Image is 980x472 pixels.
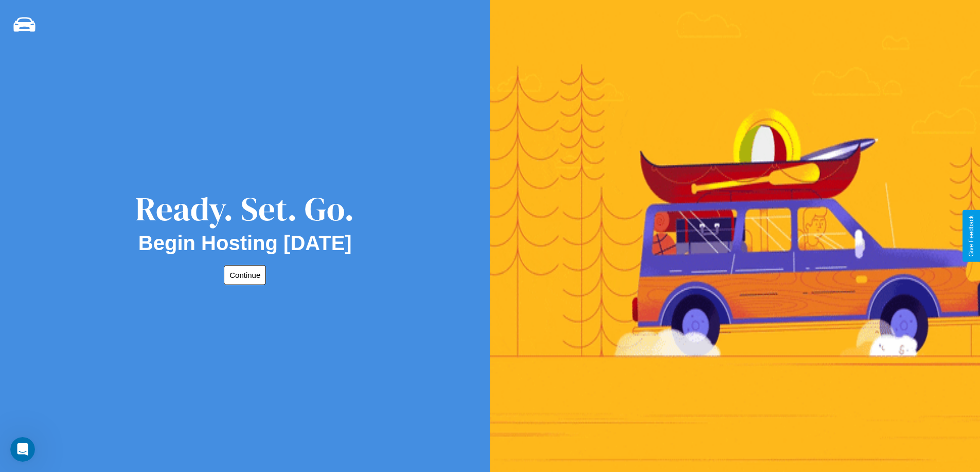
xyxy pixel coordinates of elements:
h2: Begin Hosting [DATE] [138,232,352,255]
div: Ready. Set. Go. [135,186,354,232]
div: Give Feedback [968,215,975,257]
button: Continue [224,265,266,285]
iframe: Intercom live chat [10,437,35,462]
